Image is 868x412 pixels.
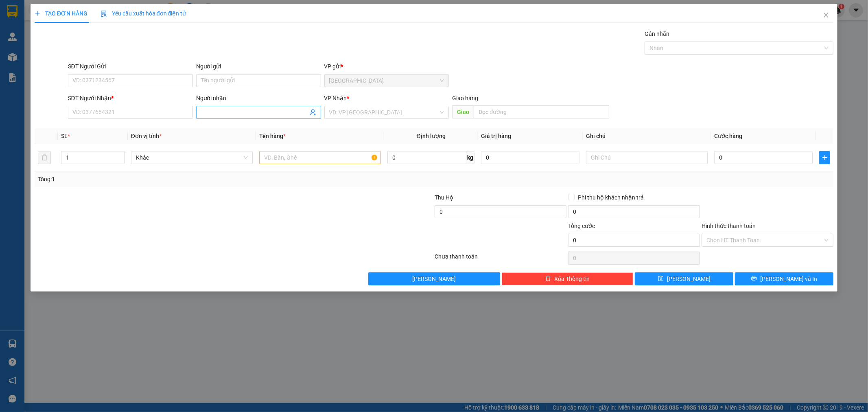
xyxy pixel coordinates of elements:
span: Định lượng [417,133,446,139]
span: Giá trị hàng [481,133,511,139]
span: CC [94,43,104,51]
div: [PERSON_NAME] [95,17,160,26]
span: Cước hàng [714,133,742,139]
div: Người gửi [196,62,321,71]
span: Yêu cầu xuất hóa đơn điện tử [101,10,186,17]
div: SĐT Người Nhận [68,94,193,103]
img: icon [101,11,107,17]
div: Chưa thanh toán [434,252,568,266]
button: printer[PERSON_NAME] và In [735,272,833,285]
span: user-add [310,109,316,116]
div: SĐT Người Gửi [68,62,193,71]
span: Xóa Thông tin [554,274,590,283]
button: delete [38,151,51,164]
span: SL [92,55,103,67]
span: SL [61,133,68,139]
span: TẠO ĐƠN HÀNG [35,10,87,17]
span: Thu Hộ [435,194,453,201]
span: Khác [136,151,248,164]
span: Giao [452,105,474,118]
span: Giao hàng [452,95,478,101]
button: plus [819,151,830,164]
span: Tên hàng [259,133,286,139]
span: [PERSON_NAME] [667,274,711,283]
div: Tổng: 1 [38,175,335,184]
span: save [658,276,664,282]
input: Ghi Chú [586,151,708,164]
div: [GEOGRAPHIC_DATA] [7,7,90,25]
button: deleteXóa Thông tin [502,272,634,285]
span: Đơn vị tính [131,133,162,139]
span: plus [820,154,830,161]
div: 0967575979 [95,26,160,38]
span: VP Nhận [324,95,347,101]
div: Krông Nô [95,7,160,17]
button: Close [815,4,837,27]
button: save[PERSON_NAME] [635,272,733,285]
span: [PERSON_NAME] [412,274,456,283]
span: Gửi: [7,7,20,15]
span: kg [466,151,474,164]
div: Người nhận [196,94,321,103]
div: VP gửi [324,62,449,71]
span: printer [751,276,757,282]
span: Sài Gòn [329,75,444,87]
span: Tổng cước [568,223,595,229]
label: Gán nhãn [645,31,669,37]
span: Nhận: [95,8,115,16]
span: close [823,12,829,18]
th: Ghi chú [583,128,711,144]
span: [PERSON_NAME] và In [760,274,817,283]
label: Hình thức thanh toán [702,223,756,229]
div: Tên hàng: 11 thùng ( : 11 ) [7,56,160,66]
span: Phí thu hộ khách nhận trả [575,193,647,202]
button: [PERSON_NAME] [368,272,500,285]
span: plus [35,11,40,16]
span: delete [545,276,551,282]
input: Dọc đường [474,105,609,118]
input: 0 [481,151,579,164]
input: VD: Bàn, Ghế [259,151,381,164]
